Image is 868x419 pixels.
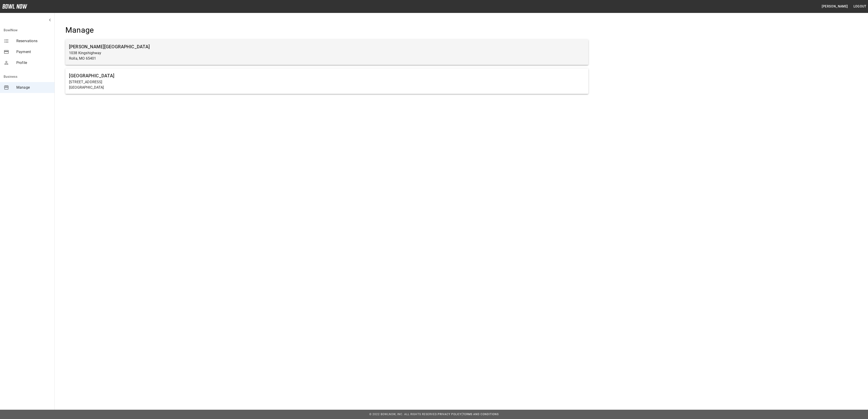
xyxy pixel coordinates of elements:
span: Reservations [16,38,51,44]
span: Payment [16,49,51,55]
img: logo [2,4,27,9]
h6: [GEOGRAPHIC_DATA] [69,72,585,79]
button: [PERSON_NAME] [820,2,850,11]
p: Rolla, MO 65401 [69,56,585,61]
p: [STREET_ADDRESS] [69,79,585,85]
a: Terms and Conditions [463,413,499,416]
span: Profile [16,60,51,66]
p: [GEOGRAPHIC_DATA] [69,85,585,90]
p: 1038 Kingshighway [69,50,585,56]
h6: [PERSON_NAME][GEOGRAPHIC_DATA] [69,43,585,50]
span: Manage [16,85,51,90]
h4: Manage [65,25,588,35]
a: Privacy Policy [438,413,462,416]
button: Logout [852,2,868,11]
span: © 2022 BowlNow, Inc. All Rights Reserved. [369,413,438,416]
